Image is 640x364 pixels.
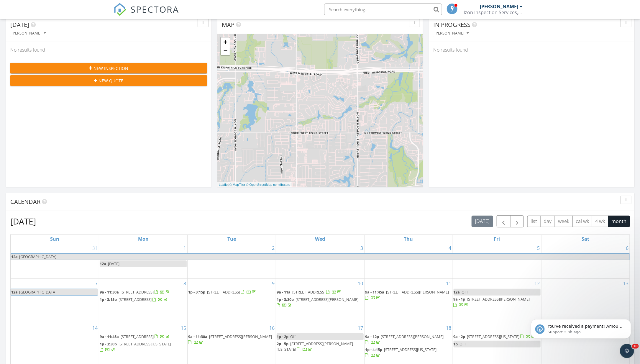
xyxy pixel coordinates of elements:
[555,216,573,227] button: week
[472,216,493,227] button: [DATE]
[182,279,187,288] a: Go to September 8, 2025
[188,334,272,345] a: 9a - 11:30a [STREET_ADDRESS][PERSON_NAME]
[357,323,364,333] a: Go to September 17, 2025
[497,215,511,227] button: Previous month
[26,23,102,28] p: Message from Support, sent 3h ago
[453,278,541,323] td: Go to September 12, 2025
[386,289,449,295] span: [STREET_ADDRESS][PERSON_NAME]
[277,289,291,295] span: 9a - 11a
[480,4,518,9] div: [PERSON_NAME]
[277,334,288,339] span: 1p - 2p
[620,344,634,358] iframe: Intercom live chat
[632,344,639,349] span: 10
[10,21,29,29] span: [DATE]
[91,243,99,253] a: Go to August 31, 2025
[433,21,470,29] span: In Progress
[100,297,168,302] a: 1p - 3:15p [STREET_ADDRESS]
[429,42,634,58] div: No results found
[364,243,453,279] td: Go to September 4, 2025
[217,182,292,187] div: |
[454,341,458,347] span: 1p
[403,235,414,243] a: Thursday
[246,183,290,186] a: © OpenStreetMap contributors
[510,215,524,227] button: Next month
[99,278,188,323] td: Go to September 8, 2025
[188,333,275,346] a: 9a - 11:30a [STREET_ADDRESS][PERSON_NAME]
[277,297,294,302] span: 1p - 3:30p
[188,243,276,279] td: Go to September 2, 2025
[365,289,452,301] a: 9a - 11:45a [STREET_ADDRESS][PERSON_NAME]
[359,243,364,253] a: Go to September 3, 2025
[188,334,207,339] span: 9a - 11:30a
[365,346,452,359] a: 1p - 4:15p [STREET_ADDRESS][US_STATE]
[534,279,541,288] a: Go to September 12, 2025
[324,4,442,15] input: Search everything...
[271,243,276,253] a: Go to September 2, 2025
[11,243,99,279] td: Go to August 31, 2025
[100,333,187,340] a: 9a - 11:45a [STREET_ADDRESS]
[10,63,207,73] button: New Inspection
[536,243,541,253] a: Go to September 5, 2025
[277,289,364,296] a: 9a - 11a [STREET_ADDRESS]
[433,29,470,37] button: [PERSON_NAME]
[541,243,630,279] td: Go to September 6, 2025
[625,243,630,253] a: Go to September 6, 2025
[445,323,453,333] a: Go to September 18, 2025
[277,289,342,295] a: 9a - 11a [STREET_ADDRESS]
[188,289,257,295] a: 1p - 3:15p [STREET_ADDRESS]
[6,42,211,58] div: No results found
[467,334,520,339] span: [STREET_ADDRESS][US_STATE]
[296,297,358,302] span: [STREET_ADDRESS][PERSON_NAME]
[119,297,152,302] span: [STREET_ADDRESS]
[541,278,630,323] td: Go to September 13, 2025
[467,296,530,302] span: [STREET_ADDRESS][PERSON_NAME]
[188,289,275,296] a: 1p - 3:15p [STREET_ADDRESS]
[448,243,453,253] a: Go to September 4, 2025
[454,289,460,295] span: 12a
[454,334,465,339] span: 9a - 2p
[219,183,229,186] a: Leaflet
[209,334,272,339] span: [STREET_ADDRESS][PERSON_NAME]
[277,341,353,352] span: [STREET_ADDRESS][PERSON_NAME][US_STATE]
[100,334,119,339] span: 9a - 11:45a
[314,235,326,243] a: Wednesday
[226,235,237,243] a: Tuesday
[357,279,364,288] a: Go to September 10, 2025
[268,323,276,333] a: Go to September 16, 2025
[290,334,296,339] span: Off
[11,289,18,295] span: 12a
[365,334,379,339] span: 9a - 12p
[221,37,230,46] a: Zoom in
[365,289,449,300] a: 9a - 11:45a [STREET_ADDRESS][PERSON_NAME]
[292,289,325,295] span: [STREET_ADDRESS]
[229,183,245,186] a: © MapTiler
[19,254,56,259] span: [GEOGRAPHIC_DATA]
[454,334,536,339] a: 9a - 2p [STREET_ADDRESS][US_STATE]
[99,78,124,84] span: New Quote
[10,215,36,227] h2: [DATE]
[100,296,187,303] a: 1p - 3:15p [STREET_ADDRESS]
[462,289,469,295] span: OFF
[100,334,170,339] a: 9a - 11:45a [STREET_ADDRESS]
[114,3,127,16] img: The Best Home Inspection Software - Spectora
[11,278,99,323] td: Go to September 7, 2025
[12,31,46,35] div: [PERSON_NAME]
[100,289,187,296] a: 9a - 11:30a [STREET_ADDRESS]
[277,340,364,353] a: 2p - 5p [STREET_ADDRESS][PERSON_NAME][US_STATE]
[100,289,119,295] span: 9a - 11:30a
[94,65,129,71] span: New Inspection
[121,334,154,339] span: [STREET_ADDRESS]
[108,261,119,266] span: [DATE]
[99,243,188,279] td: Go to September 1, 2025
[137,235,150,243] a: Monday
[100,341,171,352] a: 1p - 3:30p [STREET_ADDRESS][US_STATE]
[182,243,187,253] a: Go to September 1, 2025
[522,307,640,348] iframe: Intercom notifications message
[454,296,530,307] a: 9a - 1p [STREET_ADDRESS][PERSON_NAME]
[222,21,234,29] span: Map
[277,297,358,308] a: 1p - 3:30p [STREET_ADDRESS][PERSON_NAME]
[119,341,171,347] span: [STREET_ADDRESS][US_STATE]
[94,279,99,288] a: Go to September 7, 2025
